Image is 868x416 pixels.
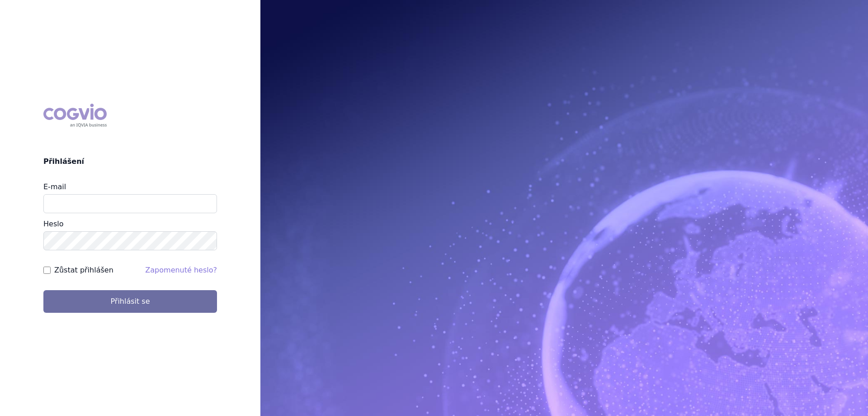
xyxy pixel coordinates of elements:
label: E-mail [43,182,66,191]
a: Zapomenuté heslo? [145,266,217,274]
h2: Přihlášení [43,156,217,167]
label: Zůstat přihlášen [54,265,113,276]
label: Heslo [43,220,63,228]
div: COGVIO [43,104,107,127]
button: Přihlásit se [43,290,217,313]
